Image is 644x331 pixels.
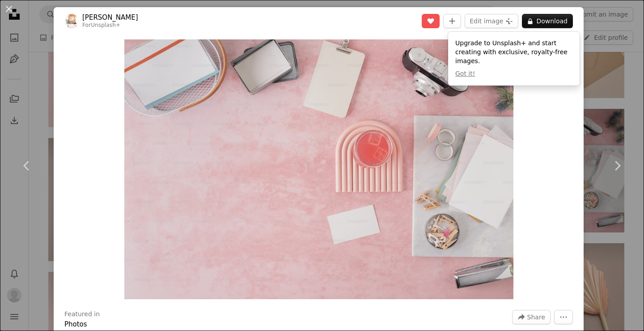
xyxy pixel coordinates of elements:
[590,123,644,209] a: Next
[124,39,513,299] button: Zoom in on this image
[64,320,87,328] a: Photos
[64,14,79,28] img: Go to Olivie Strauss's profile
[422,14,440,28] button: Unlike
[455,69,475,78] button: Got it!
[527,310,545,324] span: Share
[91,22,120,28] a: Unsplash+
[522,14,573,28] button: Download
[443,14,461,28] button: Add to Collection
[124,39,513,299] img: a pink table topped with lots of office supplies
[554,310,573,324] button: More Actions
[465,14,518,28] button: Edit image
[448,32,580,86] div: Upgrade to Unsplash+ and start creating with exclusive, royalty-free images.
[512,310,551,324] button: Share this image
[82,22,138,29] div: For
[82,13,138,22] a: [PERSON_NAME]
[64,310,100,319] h3: Featured in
